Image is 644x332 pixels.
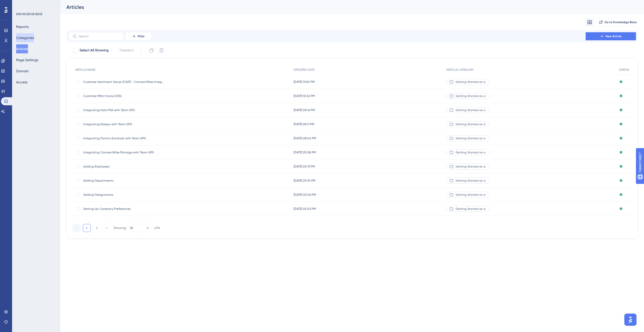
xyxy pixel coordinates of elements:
[606,34,622,38] span: New Article
[456,108,486,112] span: Getting Started as a
[294,80,315,84] span: [DATE] 11:00 PM
[126,32,151,40] button: Filter
[456,207,486,211] span: Getting Started as a
[75,68,95,72] span: ARTICLE NAME
[294,108,315,112] span: [DATE] 08:16 PM
[83,136,164,140] span: Integrating Datto's Autotask with Team GPS
[294,136,316,140] span: [DATE] 08:04 PM
[83,179,164,183] span: Adding Departments
[598,18,638,26] button: Go to Knowledge Base
[83,193,164,197] span: Adding Designations
[456,179,486,183] span: Getting Started as a
[79,47,109,53] span: Select All Showing
[294,207,316,211] span: [DATE] 05:03 PM
[294,193,316,197] span: [DATE] 05:06 PM
[294,150,316,154] span: [DATE] 05:58 PM
[16,78,27,87] button: Access
[93,224,101,232] button: 2
[456,150,486,154] span: Getting Started as a
[294,164,315,169] span: [DATE] 05:13 PM
[12,1,31,7] span: Need Help?
[115,46,138,55] button: Deselect
[294,94,315,98] span: [DATE] 10:52 PM
[154,226,160,230] div: of 14
[113,226,126,230] div: Showing
[456,164,486,169] span: Getting Started as a
[83,122,164,126] span: Integrating Kaseya with Team GPS
[619,68,629,72] span: STATUS
[16,33,34,42] button: Categories
[294,122,314,126] span: [DATE] 08:11 PM
[130,224,150,232] button: 10
[456,122,486,126] span: Getting Started as a
[83,150,164,154] span: Integrating ConnectWise Manage with Team GPS
[294,68,314,72] span: UPDATED DATE
[66,4,625,11] div: Articles
[294,179,315,183] span: [DATE] 05:10 PM
[16,44,28,53] button: Articles
[456,136,486,140] span: Getting Started as a
[130,226,133,230] span: 10
[16,67,29,76] button: Domain
[586,32,636,40] button: New Article
[83,164,164,169] span: Adding Employees
[16,12,42,16] div: KNOWLEDGE BASE
[605,20,637,24] span: Go to Knowledge Base
[623,312,638,327] iframe: UserGuiding AI Assistant Launcher
[446,68,474,72] span: ARTICLE CATEGORY
[16,55,38,64] button: Page Settings
[83,94,164,98] span: Customer Effort Score (CES)
[79,35,119,38] input: Search
[456,193,486,197] span: Getting Started as a
[83,207,164,211] span: Setting Up Company Preferences
[138,34,145,38] span: Filter
[83,108,164,112] span: Integrating Halo PSA with Team GPS
[83,80,164,84] span: Customer Sentiment Setup (CSAT) - ConnectWise Integration
[456,94,486,98] span: Getting Started as a
[119,47,134,53] span: Deselect
[83,224,91,232] button: 1
[456,80,486,84] span: Getting Started as a
[16,22,29,31] button: Reports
